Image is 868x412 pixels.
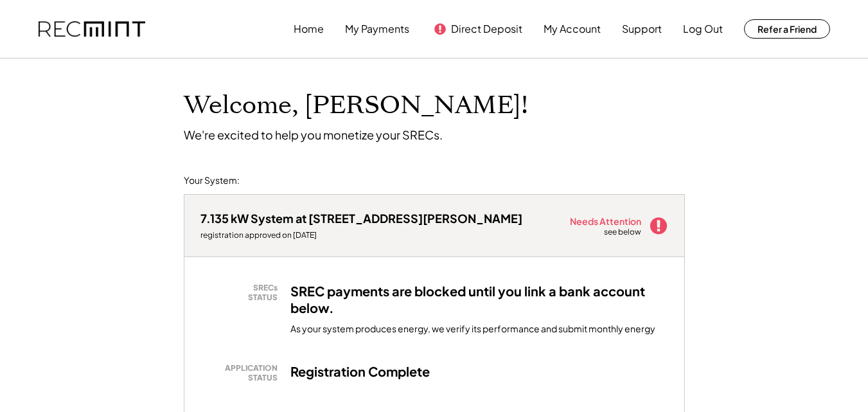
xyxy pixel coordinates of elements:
[207,363,278,383] div: APPLICATION STATUS
[345,16,409,42] button: My Payments
[744,19,830,39] button: Refer a Friend
[604,227,642,238] div: see below
[39,21,145,37] img: recmint-logotype%403x.png
[570,217,642,226] div: Needs Attention
[200,211,522,226] div: 7.135 kW System at [STREET_ADDRESS][PERSON_NAME]
[622,16,662,42] button: Support
[290,363,430,380] h3: Registration Complete
[207,283,278,303] div: SRECs STATUS
[184,174,240,187] div: Your System:
[184,127,443,142] div: We're excited to help you monetize your SRECs.
[290,323,668,392] div: As your system produces energy, we verify its performance and submit monthly energy production da...
[200,230,522,240] div: registration approved on [DATE]
[451,16,522,42] button: Direct Deposit
[294,16,324,42] button: Home
[683,16,723,42] button: Log Out
[184,91,528,121] h1: Welcome, [PERSON_NAME]!
[290,283,668,316] h3: SREC payments are blocked until you link a bank account below.
[544,16,601,42] button: My Account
